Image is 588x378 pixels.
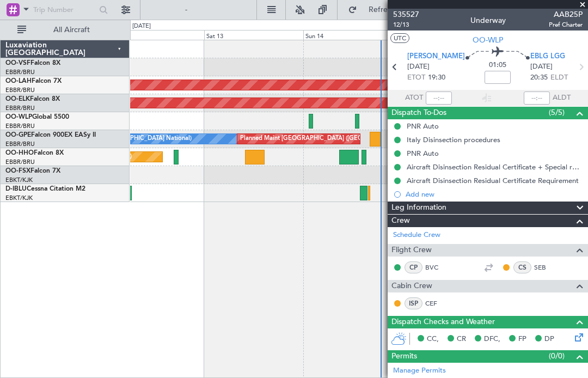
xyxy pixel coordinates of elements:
[406,190,583,199] div: Add new
[5,114,32,120] span: OO-WLP
[5,68,35,76] a: EBBR/BRU
[391,202,446,214] span: Leg Information
[105,30,204,40] div: Fri 12
[303,30,402,40] div: Sun 14
[393,20,419,29] span: 12/13
[359,6,405,14] span: Refresh
[457,334,466,345] span: CR
[530,51,565,62] span: EBLG LGG
[5,140,35,148] a: EBBR/BRU
[513,261,531,273] div: CS
[5,104,35,112] a: EBBR/BRU
[5,150,34,156] span: OO-HHO
[550,72,568,83] span: ELDT
[5,96,60,102] a: OO-ELKFalcon 8X
[5,132,31,138] span: OO-GPE
[5,60,30,66] span: OO-VSF
[407,121,439,131] div: PNR Auto
[391,244,432,257] span: Flight Crew
[5,158,35,166] a: EBBR/BRU
[5,186,85,192] a: D-IBLUCessna Citation M2
[428,72,445,83] span: 19:30
[489,60,506,71] span: 01:05
[5,168,60,174] a: OO-FSXFalcon 7X
[5,168,30,174] span: OO-FSX
[390,33,409,43] button: UTC
[553,93,571,103] span: ALDT
[343,1,408,19] button: Refresh
[427,334,439,345] span: CC,
[393,9,419,20] span: 535527
[5,132,96,138] a: OO-GPEFalcon 900EX EASy II
[549,350,565,362] span: (0/0)
[393,365,446,376] a: Manage Permits
[470,15,506,26] div: Underway
[473,34,503,46] span: OO-WLP
[5,78,62,84] a: OO-LAHFalcon 7X
[391,316,495,328] span: Dispatch Checks and Weather
[33,2,96,18] input: Trip Number
[405,93,423,103] span: ATOT
[393,230,440,241] a: Schedule Crew
[425,263,450,272] a: BVC
[407,176,579,185] div: Aircraft Disinsection Residual Certificate Requirement
[405,261,422,273] div: CP
[518,334,526,345] span: FP
[549,9,583,20] span: AAB25P
[5,96,30,102] span: OO-ELK
[549,107,565,118] span: (5/5)
[407,62,430,72] span: [DATE]
[426,92,452,105] input: --:--
[391,280,432,292] span: Cabin Crew
[5,86,35,94] a: EBBR/BRU
[5,150,64,156] a: OO-HHOFalcon 8X
[407,162,583,172] div: Aircraft Disinsection Residual Certificate + Special request
[5,186,27,192] span: D-IBLU
[5,194,33,202] a: EBKT/KJK
[534,263,559,272] a: SEB
[5,60,60,66] a: OO-VSFFalcon 8X
[530,62,553,72] span: [DATE]
[407,72,425,83] span: ETOT
[407,149,439,158] div: PNR Auto
[132,22,151,31] div: [DATE]
[405,297,422,309] div: ISP
[484,334,500,345] span: DFC,
[204,30,303,40] div: Sat 13
[5,78,32,84] span: OO-LAH
[240,131,437,147] div: Planned Maint [GEOGRAPHIC_DATA] ([GEOGRAPHIC_DATA] National)
[5,176,33,184] a: EBKT/KJK
[12,21,118,39] button: All Aircraft
[5,122,35,130] a: EBBR/BRU
[391,107,446,119] span: Dispatch To-Dos
[544,334,554,345] span: DP
[391,215,410,227] span: Crew
[425,298,450,308] a: CEF
[407,135,500,144] div: Italy Disinsection procedures
[549,20,583,29] span: Pref Charter
[530,72,548,83] span: 20:35
[407,51,465,62] span: [PERSON_NAME]
[28,26,115,34] span: All Aircraft
[391,350,417,363] span: Permits
[5,114,69,120] a: OO-WLPGlobal 5500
